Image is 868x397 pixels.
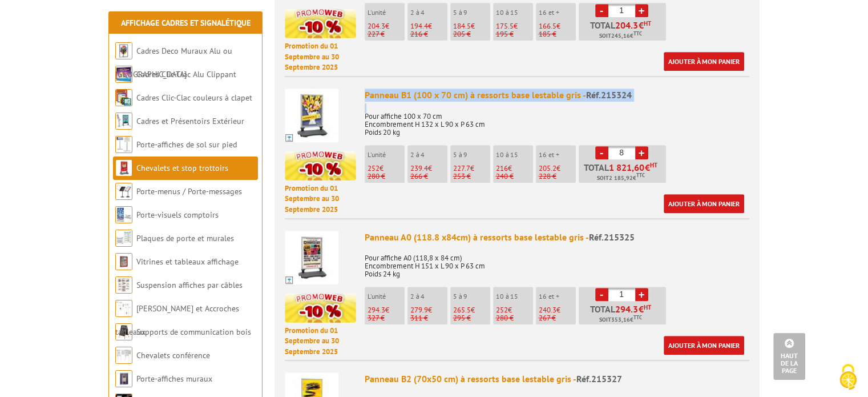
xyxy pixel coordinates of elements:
p: € [410,306,447,314]
span: Soit € [597,174,645,183]
p: 280 € [368,173,405,181]
span: Réf.215324 [586,89,632,101]
p: € [410,22,447,30]
span: 204.3 [615,21,639,30]
img: Cimaises et Accroches tableaux [115,300,132,317]
sup: TTC [636,172,645,178]
p: € [496,22,533,30]
span: 1 821,60 [609,163,645,172]
a: + [635,146,648,159]
span: 252 [496,305,508,315]
a: - [595,288,608,301]
p: 228 € [539,173,576,181]
span: 279.9 [410,305,428,315]
p: 240 € [496,173,533,181]
a: Ajouter à mon panier [664,52,744,71]
p: Pour affiche A0 (118,8 x 84 cm) Encombrement H 151 x L 90 x P 63 cm Poids 24 kg [365,246,749,278]
a: Chevalets et stop trottoirs [136,163,228,173]
p: 16 et + [539,292,576,300]
p: Total [582,21,666,41]
span: 353,16 [611,315,630,324]
p: 280 € [496,314,533,322]
a: Ajouter à mon panier [664,194,744,213]
a: - [595,146,608,159]
a: Porte-affiches muraux [136,374,212,384]
img: Cookies (fenêtre modale) [834,363,862,391]
a: Ajouter à mon panier [664,336,744,355]
p: 2 à 4 [410,292,447,300]
p: 2 à 4 [410,9,447,17]
a: Vitrines et tableaux affichage [136,256,239,267]
span: 252 [368,163,380,173]
a: Cadres Clic-Clac Alu Clippant [136,69,236,79]
span: 265.5 [453,305,471,315]
p: Promotion du 01 Septembre au 30 Septembre 2025 [285,183,356,215]
sup: HT [650,161,657,169]
p: 16 et + [539,9,576,17]
p: Total [582,304,666,324]
button: Cookies (fenêtre modale) [828,358,868,397]
img: Panneau A0 (118.8 x84cm) à ressorts base lestable gris [285,231,338,284]
span: 216 [496,163,508,173]
p: 205 € [453,30,490,38]
p: 5 à 9 [453,292,490,300]
span: 240.3 [539,305,556,315]
img: Porte-visuels comptoirs [115,206,132,223]
span: Réf.215327 [576,373,622,384]
img: Cadres Deco Muraux Alu ou Bois [115,42,132,59]
a: Chevalets conférence [136,350,210,360]
p: 327 € [368,314,405,322]
a: Cadres Deco Muraux Alu ou [GEOGRAPHIC_DATA] [115,46,232,79]
span: € [639,21,644,30]
p: 185 € [539,30,576,38]
p: € [539,22,576,30]
img: promotion [285,151,356,181]
p: 16 et + [539,151,576,159]
span: 2 185,92 [609,174,633,183]
a: Haut de la page [773,333,805,380]
a: Porte-menus / Porte-messages [136,186,242,197]
span: 245,16 [611,31,630,41]
img: Porte-affiches muraux [115,370,132,387]
img: Vitrines et tableaux affichage [115,253,132,270]
a: Plaques de porte et murales [136,233,234,243]
p: 2 à 4 [410,151,447,159]
a: + [635,4,648,17]
span: 194.4 [410,21,428,31]
a: + [635,288,648,301]
a: Cadres et Présentoirs Extérieur [136,116,244,126]
p: € [368,22,405,30]
img: Suspension affiches par câbles [115,276,132,294]
img: Chevalets et stop trottoirs [115,159,132,177]
p: € [453,22,490,30]
span: € [645,163,650,172]
p: € [368,306,405,314]
p: € [539,165,576,173]
p: Total [582,163,666,183]
p: 195 € [496,30,533,38]
p: 227 € [368,30,405,38]
p: L'unité [368,9,405,17]
p: Promotion du 01 Septembre au 30 Septembre 2025 [285,326,356,358]
p: Pour affiche 100 x 70 cm Encombrement H 132 x L 90 x P 63 cm Poids 20 kg [365,105,749,137]
a: Supports de communication bois [136,327,251,337]
span: 184.5 [453,21,471,31]
p: 266 € [410,173,447,181]
sup: TTC [633,30,642,37]
sup: HT [644,19,651,27]
span: 294.3 [368,305,385,315]
span: 227.7 [453,163,470,173]
span: Soit € [599,315,642,324]
img: promotion [285,293,356,323]
img: Cadres Clic-Clac couleurs à clapet [115,89,132,106]
a: Cadres Clic-Clac couleurs à clapet [136,93,252,103]
p: 216 € [410,30,447,38]
p: € [539,306,576,314]
p: € [496,165,533,173]
span: 175.5 [496,21,514,31]
a: Affichage Cadres et Signalétique [121,18,251,28]
p: € [410,165,447,173]
div: Panneau B2 (70x50 cm) à ressorts base lestable gris - [365,372,749,386]
p: Promotion du 01 Septembre au 30 Septembre 2025 [285,41,356,73]
span: 205.2 [539,163,556,173]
